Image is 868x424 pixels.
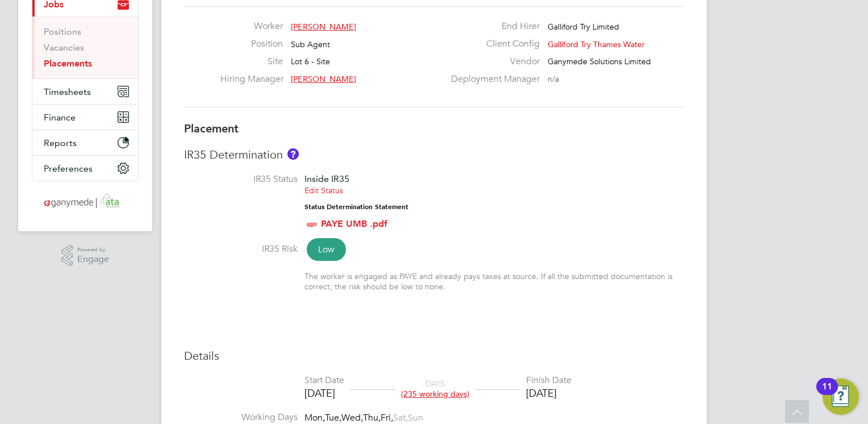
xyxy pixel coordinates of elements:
span: Galliford Try Thames Water [548,39,645,49]
div: The worker is engaged as PAYE and already pays taxes at source. If all the submitted documentatio... [304,271,684,292]
strong: Status Determination Statement [304,203,408,211]
button: Open Resource Center, 11 new notifications [823,379,859,415]
label: IR35 Risk [184,243,298,255]
span: Sub Agent [291,39,330,49]
label: IR35 Status [184,173,298,185]
div: [DATE] [304,386,344,400]
a: Vacancies [44,42,84,53]
span: [PERSON_NAME] [291,74,356,84]
span: (235 working days) [401,389,469,399]
label: Worker [220,20,283,32]
a: Edit Status [304,185,343,196]
span: Galliford Try Limited [548,22,619,32]
button: Reports [32,130,138,155]
span: Inside IR35 [304,173,349,184]
span: Low [307,238,346,261]
span: Fri, [381,412,393,423]
label: Hiring Manager [220,73,283,85]
div: DAYS [395,379,475,399]
span: Tue, [325,412,341,423]
span: Reports [44,138,77,148]
span: Engage [77,255,109,264]
button: Timesheets [32,79,138,104]
span: Timesheets [44,86,91,97]
span: Mon, [304,412,325,423]
label: Working Days [184,411,298,423]
img: ganymedesolutions-logo-retina.png [41,193,130,211]
span: Powered by [77,245,109,255]
span: Wed, [341,412,363,423]
label: Site [220,56,283,68]
span: [PERSON_NAME] [291,22,356,32]
div: Jobs [32,16,138,78]
span: Ganymede Solutions Limited [548,56,651,66]
a: Placements [44,58,92,69]
label: Position [220,38,283,50]
span: Thu, [363,412,381,423]
label: Vendor [444,56,540,68]
h3: IR35 Determination [184,147,684,162]
div: 11 [822,386,832,401]
button: About IR35 [287,148,299,160]
span: Preferences [44,163,93,174]
a: Positions [44,26,81,37]
label: Client Config [444,38,540,50]
a: Powered byEngage [61,245,110,267]
a: Go to home page [32,193,139,211]
span: Finance [44,112,76,123]
b: Placement [184,122,239,135]
div: [DATE] [526,386,571,400]
button: Finance [32,105,138,130]
span: n/a [548,74,559,84]
span: Sat, [393,412,408,423]
h3: Details [184,348,684,363]
button: Preferences [32,156,138,181]
div: Finish Date [526,375,571,386]
a: PAYE UMB .pdf [321,218,387,229]
span: Sun [408,412,423,423]
span: Lot 6 - Site [291,56,330,66]
label: End Hirer [444,20,540,32]
div: Start Date [304,375,344,386]
label: Deployment Manager [444,73,540,85]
